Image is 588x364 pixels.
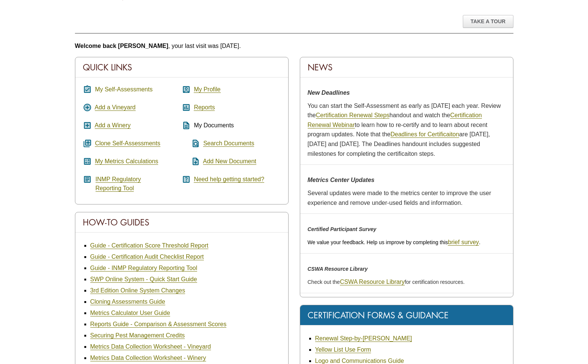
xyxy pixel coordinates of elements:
[95,122,131,129] a: Add a Winery
[308,266,368,272] em: CSWA Resource Library
[90,332,185,339] a: Securing Pest Management Credits
[83,139,92,148] i: queue
[194,122,234,128] span: My Documents
[75,212,288,233] div: How-To Guides
[182,157,200,166] i: note_add
[340,279,405,285] a: CSWA Resource Library
[203,158,256,165] a: Add New Document
[308,239,480,245] span: We value your feedback. Help us improve by completing this .
[90,242,208,249] a: Guide - Certification Score Threshold Report
[182,121,191,130] i: description
[90,254,204,260] a: Guide - Certification Audit Checklist Report
[83,175,92,184] i: article
[203,140,254,147] a: Search Documents
[182,85,191,94] i: account_box
[75,41,513,51] p: , your last visit was [DATE].
[315,346,371,353] a: Yellow List Use Form
[95,158,158,165] a: My Metrics Calculations
[90,276,197,283] a: SWP Online System - Quick Start Guide
[308,279,465,285] span: Check out the for certification resources.
[308,177,375,183] strong: Metrics Center Updates
[83,121,92,130] i: add_box
[182,139,200,148] i: find_in_page
[391,131,459,138] a: Deadlines for Certificaiton
[90,310,170,316] a: Metrics Calculator User Guide
[316,112,390,119] a: Certification Renewal Steps
[83,103,92,112] i: add_circle
[448,239,479,246] a: brief survey
[308,226,377,232] em: Certified Participant Survey
[75,57,288,78] div: Quick Links
[194,176,264,183] a: Need help getting started?
[182,175,191,184] i: help_center
[90,321,227,328] a: Reports Guide - Comparison & Assessment Scores
[95,104,136,111] a: Add a Vineyard
[90,265,197,272] a: Guide - INMP Regulatory Reporting Tool
[95,140,160,147] a: Clone Self-Assessments
[308,190,491,206] span: Several updates were made to the metrics center to improve the user experience and remove under-u...
[96,176,141,192] a: INMP RegulatoryReporting Tool
[75,43,169,49] b: Welcome back [PERSON_NAME]
[315,335,412,342] a: Renewal Step-by-[PERSON_NAME]
[182,103,191,112] i: assessment
[90,287,185,294] a: 3rd Edition Online System Changes
[90,355,206,361] a: Metrics Data Collection Worksheet - Winery
[308,101,506,159] p: You can start the Self-Assessment as early as [DATE] each year. Review the handout and watch the ...
[83,85,92,94] i: assignment_turned_in
[194,86,220,93] a: My Profile
[463,15,513,28] div: Take A Tour
[300,57,513,78] div: News
[300,305,513,325] div: Certification Forms & Guidance
[194,104,215,111] a: Reports
[90,298,165,305] a: Cloning Assessments Guide
[308,90,350,96] strong: New Deadlines
[95,86,153,93] a: My Self-Assessments
[308,112,482,128] a: Certification Renewal Webinar
[83,157,92,166] i: calculate
[90,343,211,350] a: Metrics Data Collection Worksheet - Vineyard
